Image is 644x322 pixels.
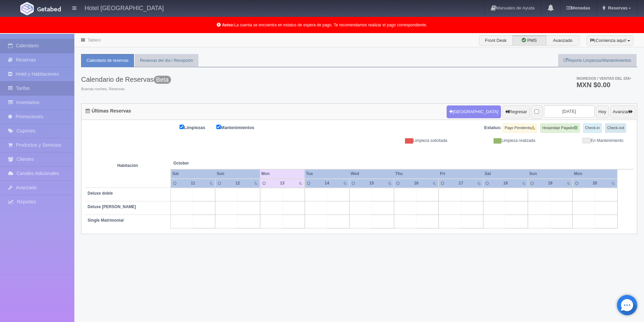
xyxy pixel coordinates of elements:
[216,123,264,131] label: Mantenimientos
[365,180,379,186] div: 15
[540,123,580,133] label: Hospedaje Pagado
[81,86,171,92] span: Buenas noches, Reservas.
[567,5,590,10] b: Monedas
[231,180,245,186] div: 12
[88,191,113,196] b: Deluxe doble
[86,108,131,114] h4: Últimas Reservas
[447,105,501,118] button: [GEOGRAPHIC_DATA]
[20,2,34,15] img: Getabed
[502,105,530,118] button: Regresar
[186,180,200,186] div: 11
[222,23,234,27] b: Aviso:
[610,105,636,118] button: Avanzar
[320,180,334,186] div: 14
[587,35,634,46] button: ¡Comienza aquí!
[154,76,171,84] span: Beta
[543,180,557,186] div: 19
[588,180,602,186] div: 20
[394,169,438,178] th: Thu
[349,169,394,178] th: Wed
[81,54,134,67] a: Calendario de reservas
[215,169,260,178] th: Sun
[484,125,501,131] label: Estatus:
[276,180,289,186] div: 13
[605,123,626,133] label: Check-out
[558,54,637,67] a: Reporte Limpiezas/Mantenimientos
[573,169,617,178] th: Mon
[88,218,124,223] b: Single Matrimonial
[583,123,602,133] label: Check-in
[173,160,257,166] span: October
[512,35,546,46] label: PMS
[171,169,215,178] th: Sat
[88,38,101,43] a: Tablero
[479,35,513,46] label: Front Desk
[606,5,628,10] span: Reservas
[540,138,628,144] div: En Mantenimiento
[454,180,468,186] div: 17
[216,125,221,129] input: Mantenimientos
[180,125,184,129] input: Limpiezas
[438,169,483,178] th: Fri
[37,6,61,11] img: Getabed
[546,35,580,46] label: Avanzado
[180,123,215,131] label: Limpiezas
[503,123,537,133] label: Pago Pendiente
[483,169,528,178] th: Sat
[135,54,198,67] a: Reservas del día / Recepción
[499,180,512,186] div: 18
[85,3,164,12] h4: Hotel [GEOGRAPHIC_DATA]
[576,76,631,80] span: Ingresos / Ventas del día
[576,81,631,88] h3: MXN $0.00
[88,204,136,209] b: Deluxe [PERSON_NAME]
[409,180,423,186] div: 16
[596,105,609,118] button: Hoy
[81,76,171,83] h3: Calendario de Reservas
[117,163,138,168] strong: Habitación
[452,138,540,144] div: Limpieza realizada
[364,138,452,144] div: Limpieza solicitada
[305,169,349,178] th: Tue
[260,169,305,178] th: Mon
[528,169,573,178] th: Sun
